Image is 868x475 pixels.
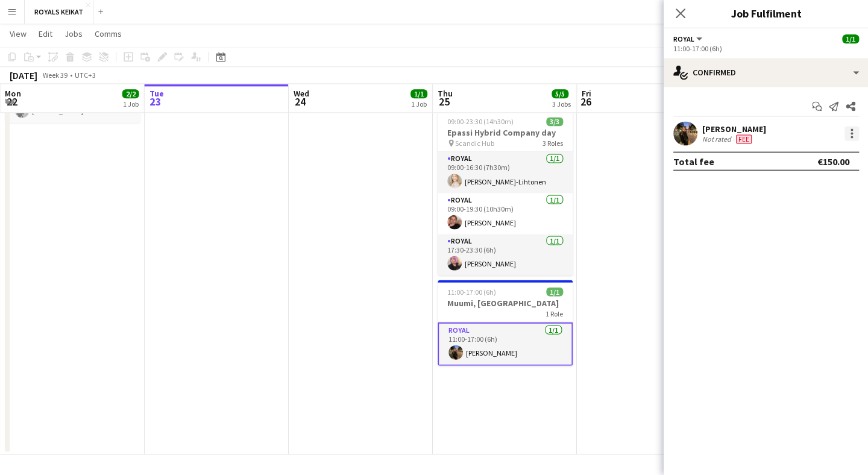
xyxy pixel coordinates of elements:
[293,89,309,99] span: Wed
[447,288,495,297] span: 11:00-17:00 (6h)
[10,70,37,82] div: [DATE]
[437,280,572,366] app-job-card: 11:00-17:00 (6h)1/1Muumi, [GEOGRAPHIC_DATA]1 RoleRoyal1/111:00-17:00 (6h)[PERSON_NAME]
[673,156,714,168] div: Total fee
[90,27,127,42] a: Comms
[25,1,93,24] button: ROYALS KEIKAT
[447,118,513,127] span: 09:00-23:30 (14h30m)
[437,298,572,309] h3: Muumi, [GEOGRAPHIC_DATA]
[40,71,70,80] span: Week 39
[663,58,868,87] div: Confirmed
[841,35,858,44] span: 1/1
[147,95,163,109] span: 23
[733,134,753,144] div: Crew has different fees then in role
[437,234,572,275] app-card-role: Royal1/117:30-23:30 (6h)[PERSON_NAME]
[579,95,591,109] span: 26
[10,29,27,40] span: View
[551,90,568,99] span: 5/5
[542,139,562,148] span: 3 Roles
[673,35,694,44] span: Royal
[663,6,868,22] h3: Job Fulfilment
[437,89,452,99] span: Thu
[545,309,562,318] span: 1 Role
[673,45,858,54] div: 11:00-17:00 (6h)
[149,89,163,99] span: Tue
[435,95,452,109] span: 25
[75,71,96,80] div: UTC+3
[122,90,139,99] span: 2/2
[291,95,309,109] span: 24
[437,322,572,366] app-card-role: Royal1/111:00-17:00 (6h)[PERSON_NAME]
[3,95,20,109] span: 22
[60,27,87,42] a: Jobs
[39,29,52,40] span: Edit
[581,89,591,99] span: Fri
[817,156,849,168] div: €150.00
[437,193,572,234] app-card-role: Royal1/109:00-19:30 (10h30m)[PERSON_NAME]
[64,29,83,40] span: Jobs
[546,288,562,297] span: 1/1
[410,100,426,109] div: 1 Job
[34,27,57,42] a: Edit
[437,110,572,275] app-job-card: 09:00-23:30 (14h30m)3/3Epassi Hybrid Company day Scandic Hub3 RolesRoyal1/109:00-16:30 (7h30m)[PE...
[552,100,570,109] div: 3 Jobs
[437,153,572,193] app-card-role: Royal1/109:00-16:30 (7h30m)[PERSON_NAME]-Lihtonen
[95,29,122,40] span: Comms
[5,89,20,99] span: Mon
[410,90,427,99] span: 1/1
[437,128,572,139] h3: Epassi Hybrid Company day
[702,134,733,144] div: Not rated
[735,135,751,144] span: Fee
[546,118,562,127] span: 3/3
[673,35,703,44] button: Royal
[5,27,31,42] a: View
[702,124,766,134] div: [PERSON_NAME]
[454,139,494,148] span: Scandic Hub
[122,100,138,109] div: 1 Job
